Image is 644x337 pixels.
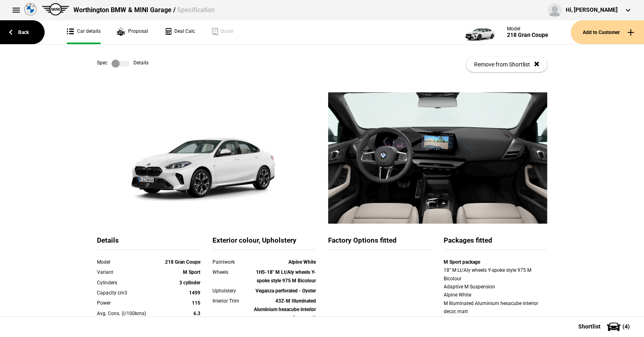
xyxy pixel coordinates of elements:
span: Specification [177,6,215,14]
div: Cylinders [97,279,159,287]
div: Model [507,26,548,32]
div: 218 Gran Coupe [507,32,548,38]
div: Details [97,236,200,250]
div: Packages fitted [444,236,547,250]
div: Worthington BMW & MINI Garage / [73,6,215,15]
strong: M Sport package [444,259,480,265]
strong: Veganza perforated - Oyster [255,288,316,294]
div: Exterior colour, Upholstery [213,236,316,250]
button: Shortlist(4) [566,316,644,337]
strong: 1H5-18" M Lt/Aly wheels Y-spoke style 975 M Bicolour [256,269,316,283]
div: Model [97,258,159,266]
strong: 115 [192,300,200,306]
strong: 43Z-M Illuminated Aluminium hexacube interior decor, matt [254,298,316,320]
strong: 3 cylinder [179,280,200,286]
div: Capacity cm3 [97,289,159,297]
div: Upholstery [213,287,254,295]
strong: Alpine White [288,259,316,265]
span: ( 4 ) [623,324,630,329]
button: Remove from Shortlist [466,57,547,72]
img: mini.png [42,3,69,15]
strong: 218 Gran Coupe [165,259,200,265]
div: Power [97,299,159,307]
strong: 1499 [189,290,200,296]
a: Proposal [117,20,148,44]
div: Interior Trim [213,297,254,305]
div: Factory Options fitted [328,236,431,250]
button: Add to Customer [571,20,644,44]
strong: 6.3 [193,311,200,316]
a: Car details [67,20,101,44]
div: Hi, [PERSON_NAME] [566,6,618,14]
div: Avg. Cons. (l/100kms) [97,309,159,318]
div: Variant [97,268,159,276]
a: Deal Calc [164,20,195,44]
span: Shortlist [578,324,601,329]
strong: M Sport [183,269,200,275]
div: Wheels [213,268,254,276]
div: Spec Details [97,60,148,68]
img: bmw.png [24,3,36,15]
div: Paintwork [213,258,254,266]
